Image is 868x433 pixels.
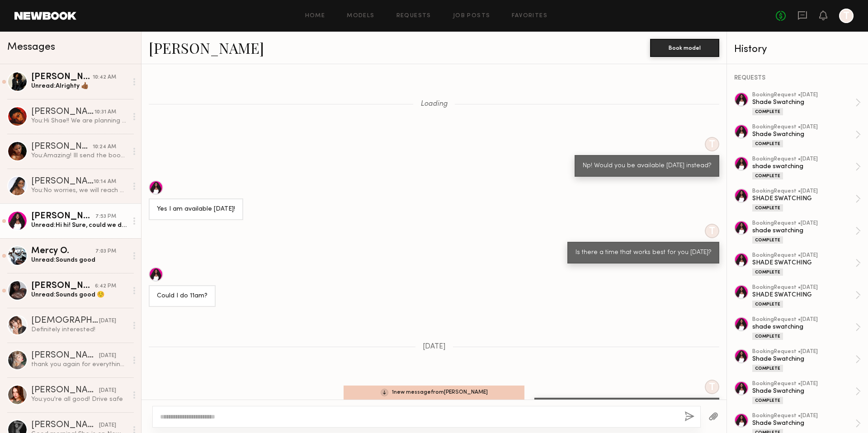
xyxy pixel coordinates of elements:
div: Complete [752,108,783,115]
div: [PERSON_NAME] [31,142,93,151]
div: Complete [752,140,783,147]
div: Shade Swatching [752,130,855,139]
div: 10:24 AM [93,143,116,151]
div: [PERSON_NAME] [31,282,95,291]
div: [PERSON_NAME] [31,73,93,82]
div: [PERSON_NAME] [31,421,99,430]
a: bookingRequest •[DATE]shade swatchingComplete [752,156,861,179]
div: Shade Swatching [752,355,855,363]
div: Unread: Sounds good [31,256,127,264]
div: 7:53 PM [95,212,116,221]
div: Complete [752,301,783,308]
div: Could I do 11am? [157,291,208,301]
div: 7:03 PM [95,247,116,256]
a: bookingRequest •[DATE]shade swatchingComplete [752,317,861,340]
a: Requests [396,13,431,19]
div: 1 new message from [PERSON_NAME] [344,386,524,400]
a: bookingRequest •[DATE]SHADE SWATCHINGComplete [752,188,861,212]
div: [DATE] [99,421,116,430]
div: SHADE SWATCHING [752,291,855,299]
a: [PERSON_NAME] [149,38,264,57]
div: History [734,44,861,55]
a: Models [347,13,374,19]
div: SHADE SWATCHING [752,194,855,203]
div: Complete [752,397,783,404]
a: Home [305,13,325,19]
div: Complete [752,333,783,340]
a: bookingRequest •[DATE]Shade SwatchingComplete [752,349,861,372]
div: [DEMOGRAPHIC_DATA][PERSON_NAME] [31,316,99,325]
div: Shade Swatching [752,98,855,107]
div: booking Request • [DATE] [752,381,855,387]
a: Book model [650,43,719,51]
div: [PERSON_NAME] [31,108,94,117]
div: Shade Swatching [752,387,855,395]
a: bookingRequest •[DATE]Shade SwatchingComplete [752,92,861,115]
div: Shade Swatching [752,419,855,428]
div: 6:42 PM [95,282,116,291]
div: [DATE] [99,352,116,360]
div: booking Request • [DATE] [752,349,855,355]
div: [PERSON_NAME] [31,351,99,360]
div: [DATE] [99,317,116,325]
span: Messages [7,42,55,52]
a: Favorites [512,13,547,19]
div: 10:31 AM [94,108,116,117]
div: Unread: Alrighty 👍🏾 [31,82,127,90]
div: [PERSON_NAME] [31,212,95,221]
div: REQUESTS [734,75,861,81]
div: booking Request • [DATE] [752,253,855,259]
div: booking Request • [DATE] [752,285,855,291]
div: Complete [752,365,783,372]
a: T [839,9,854,23]
div: thank you again for everything! i’m already excited for the next round of product testing 🥳 [31,360,127,369]
div: booking Request • [DATE] [752,317,855,323]
a: bookingRequest •[DATE]Shade SwatchingComplete [752,124,861,147]
div: Complete [752,236,783,244]
div: booking Request • [DATE] [752,124,855,130]
div: Np! Would you be available [DATE] instead? [583,161,711,171]
div: Complete [752,204,783,212]
div: Mercy O. [31,247,95,256]
div: shade swatching [752,323,855,331]
span: Loading [420,100,448,108]
div: Complete [752,172,783,179]
div: [DATE] [99,386,116,395]
div: SHADE SWATCHING [752,259,855,267]
div: Definitely interested! [31,325,127,334]
div: booking Request • [DATE] [752,156,855,162]
div: booking Request • [DATE] [752,92,855,98]
div: Unread: Hi hi! Sure, could we do 10:30 or 11am? [31,221,127,230]
div: 10:42 AM [93,73,116,82]
div: 10:14 AM [94,178,116,186]
div: You: Hi Shae!! We are planning a swatch test shoot for [DATE], [DATE], at our usual location in [... [31,117,127,125]
div: [PERSON_NAME] [31,386,99,395]
a: bookingRequest •[DATE]SHADE SWATCHINGComplete [752,253,861,276]
div: booking Request • [DATE] [752,221,855,226]
div: You: Amazing! Ill send the booking confirmation later [DATE]! [31,151,127,160]
div: booking Request • [DATE] [752,188,855,194]
div: shade swatching [752,226,855,235]
div: booking Request • [DATE] [752,413,855,419]
a: Job Posts [453,13,491,19]
div: You: No worries, we will reach out for the next one! [31,186,127,195]
span: [DATE] [423,343,446,351]
a: bookingRequest •[DATE]Shade SwatchingComplete [752,381,861,404]
button: Book model [650,39,719,57]
div: Unread: Sounds good ☺️ [31,291,127,299]
a: bookingRequest •[DATE]shade swatchingComplete [752,221,861,244]
div: Is there a time that works best for you [DATE]? [576,248,711,258]
a: bookingRequest •[DATE]SHADE SWATCHINGComplete [752,285,861,308]
div: You: you're all good! Drive safe [31,395,127,404]
div: shade swatching [752,162,855,171]
div: [PERSON_NAME] [31,177,94,186]
div: Yes I am available [DATE]! [157,204,235,215]
div: Complete [752,268,783,276]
